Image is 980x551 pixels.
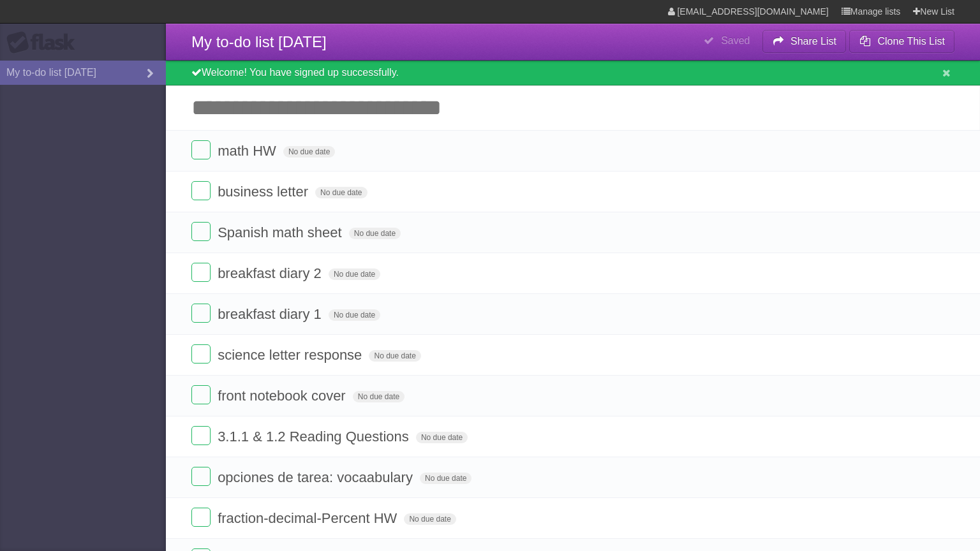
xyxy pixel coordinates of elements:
span: No due date [353,391,405,402]
label: Done [191,508,211,527]
span: breakfast diary 1 [218,306,325,322]
label: Done [191,263,211,282]
b: Share List [791,36,836,47]
span: math HW [218,143,279,159]
button: Clone This List [849,30,954,53]
div: Flask [6,31,83,54]
label: Done [191,344,211,364]
span: No due date [329,309,380,321]
span: business letter [218,184,311,200]
span: No due date [416,432,468,443]
label: Done [191,222,211,241]
span: My to-do list [DATE] [191,33,327,50]
b: Saved [721,35,750,46]
span: No due date [369,350,420,362]
span: breakfast diary 2 [218,265,325,281]
b: Clone This List [877,36,945,47]
span: Spanish math sheet [218,224,345,240]
div: Welcome! You have signed up successfully. [166,61,980,85]
label: Done [191,426,211,445]
span: 3.1.1 & 1.2 Reading Questions [218,429,412,444]
span: No due date [349,228,401,239]
span: fraction-decimal-Percent HW [218,510,400,526]
span: No due date [283,146,335,158]
span: opciones de tarea: vocaabulary [218,469,416,485]
label: Done [191,385,211,404]
label: Done [191,181,211,200]
label: Done [191,467,211,486]
span: front notebook cover [218,388,349,404]
span: No due date [329,268,380,280]
span: science letter response [218,347,365,363]
span: No due date [315,187,367,198]
label: Done [191,140,211,159]
button: Share List [762,30,847,53]
span: No due date [420,473,471,484]
label: Done [191,304,211,323]
span: No due date [404,513,456,525]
